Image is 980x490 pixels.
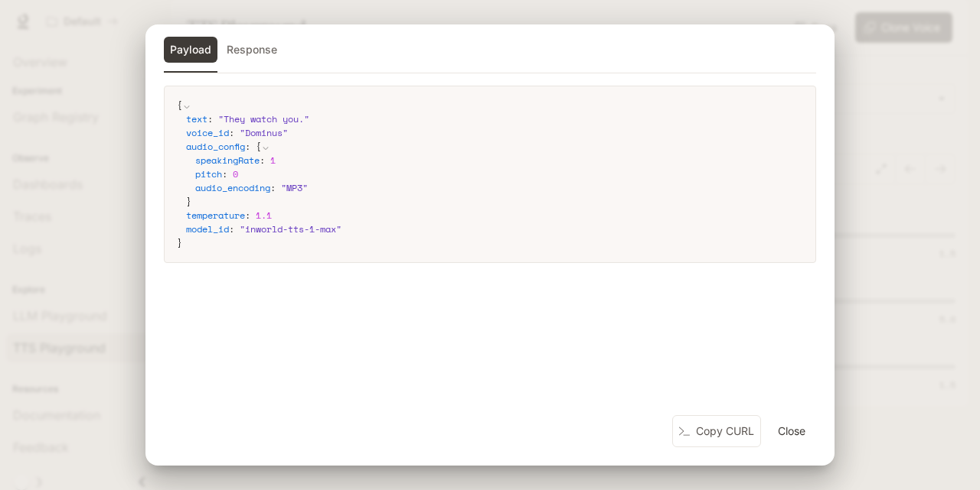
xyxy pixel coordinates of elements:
[220,37,283,63] button: Response
[195,167,222,180] span: pitch
[195,167,803,181] div: :
[186,222,803,236] div: :
[218,112,309,125] span: " They watch you. "
[195,154,803,167] div: :
[186,112,207,125] span: text
[195,181,803,195] div: :
[164,37,217,63] button: Payload
[256,209,272,222] span: 1.1
[177,99,182,112] span: {
[186,126,803,140] div: :
[281,181,308,194] span: " MP3 "
[233,167,238,180] span: 0
[240,126,288,139] span: " Dominus "
[186,209,803,222] div: :
[240,222,341,235] span: " inworld-tts-1-max "
[186,126,229,139] span: voice_id
[186,209,245,222] span: temperature
[256,140,261,153] span: {
[186,222,229,235] span: model_id
[186,112,803,126] div: :
[195,181,270,194] span: audio_encoding
[186,140,245,153] span: audio_config
[177,236,182,249] span: }
[186,195,191,208] span: }
[186,140,803,209] div: :
[270,154,276,167] span: 1
[672,415,761,448] button: Copy CURL
[767,416,816,446] button: Close
[195,154,260,167] span: speakingRate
